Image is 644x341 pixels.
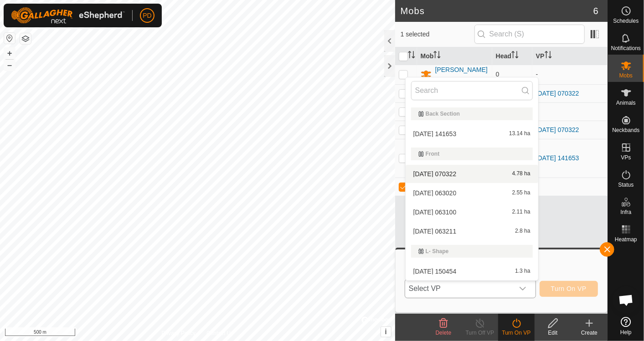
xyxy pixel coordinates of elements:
li: 2025-08-28 063211 [406,222,538,240]
span: [DATE] 063020 [413,190,457,196]
th: Mob [417,47,492,65]
td: - [532,178,608,196]
a: Open chat [613,286,640,314]
div: Edit [535,329,571,337]
span: [DATE] 150454 [413,268,457,275]
p-sorticon: Activate to sort [433,52,441,60]
p-sorticon: Activate to sort [545,52,552,60]
span: [DATE] 141653 [413,131,457,137]
button: – [4,60,15,71]
div: Back Section [418,111,526,117]
span: Mobs [619,73,633,78]
span: 13.14 ha [509,131,531,137]
a: Contact Us [206,329,233,337]
span: 2.11 ha [512,209,531,215]
div: Create [571,329,608,337]
th: VP [532,47,608,65]
li: 2025-08-28 063020 [406,184,538,202]
button: Map Layers [20,33,31,44]
span: [DATE] 063211 [413,228,457,234]
span: [DATE] 070322 [413,171,457,177]
a: [DATE] 141653 [536,154,579,162]
button: Reset Map [4,33,15,44]
span: 2.55 ha [512,190,531,196]
span: 0 [496,71,500,78]
span: 1.3 ha [515,268,530,275]
button: + [4,48,15,59]
div: Front [418,151,526,157]
span: 2.8 ha [515,228,530,234]
span: PD [143,11,151,20]
button: Turn On VP [540,281,598,297]
li: 2025-08-28 063100 [406,203,538,221]
ul: Option List [406,104,538,280]
h2: Mobs [401,5,593,16]
input: Search [411,81,533,100]
th: Head [492,47,532,65]
input: Search (S) [474,25,585,44]
span: Status [618,182,634,188]
a: Privacy Policy [161,329,196,337]
div: L- Shape [418,249,526,254]
a: Help [608,313,644,339]
span: Heatmap [615,237,637,242]
span: 6 [593,4,598,18]
div: Turn On VP [498,329,535,337]
span: 4.78 ha [512,171,531,177]
a: [DATE] 070322 [536,126,579,133]
div: dropdown trigger [514,280,532,298]
p-sorticon: Activate to sort [408,52,415,60]
span: [DATE] 063100 [413,209,457,215]
div: Turn Off VP [462,329,498,337]
span: Delete [436,330,452,336]
span: Animals [616,100,636,106]
button: i [381,327,391,337]
p-sorticon: Activate to sort [511,52,519,60]
a: [DATE] 070322 [536,90,579,97]
li: 2025-08-25 070322 [406,165,538,183]
span: VPs [621,155,631,160]
span: 1 selected [401,30,474,39]
span: Help [620,330,632,335]
td: - [532,65,608,84]
span: Turn On VP [551,285,587,292]
span: Schedules [613,18,639,24]
span: Infra [620,209,631,215]
span: Select VP [405,280,514,298]
span: Neckbands [612,127,639,133]
span: Notifications [611,46,641,51]
img: Gallagher Logo [11,7,125,24]
li: 2025-08-28 141653 [406,125,538,143]
li: 2025-08-25 150454 [406,262,538,280]
td: - [532,102,608,121]
div: [PERSON_NAME] Cows [435,65,489,84]
span: i [385,328,386,336]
